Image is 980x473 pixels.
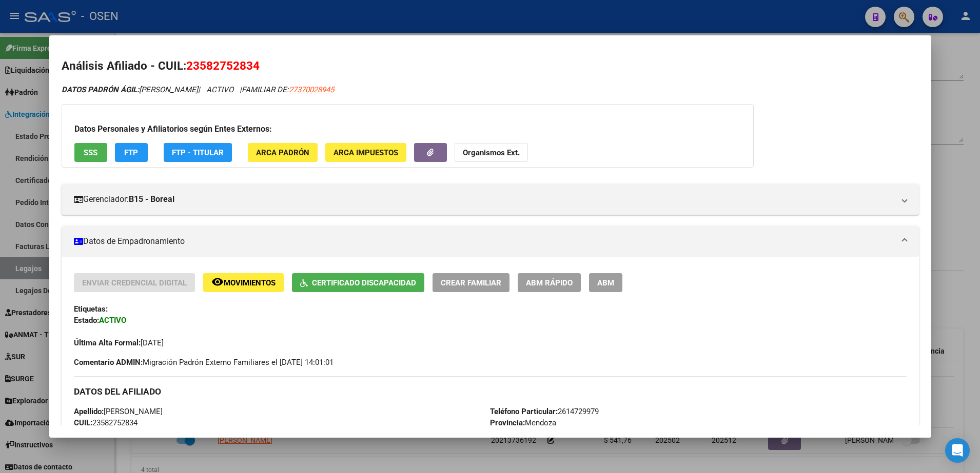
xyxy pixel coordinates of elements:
span: [PERSON_NAME] [62,85,198,94]
button: Organismos Ext. [455,143,528,162]
button: ARCA Impuestos [325,143,406,162]
button: ABM [589,273,622,292]
strong: Organismos Ext. [463,148,520,157]
button: ARCA Padrón [248,143,318,162]
span: Crear Familiar [441,278,501,287]
span: Enviar Credencial Digital [82,278,187,287]
span: 2614729979 [490,407,599,416]
button: Crear Familiar [433,273,509,292]
span: ARCA Impuestos [334,148,398,157]
span: SSS [84,148,97,157]
span: Certificado Discapacidad [312,278,416,287]
mat-expansion-panel-header: Gerenciador:B15 - Boreal [62,184,919,215]
strong: Comentario ADMIN: [74,358,143,367]
span: Mendoza [490,418,556,427]
span: [DATE] [74,338,164,347]
div: Open Intercom Messenger [945,438,970,463]
strong: Última Alta Formal: [74,338,141,347]
span: ABM [597,278,614,287]
span: ABM Rápido [526,278,573,287]
mat-panel-title: Gerenciador: [74,193,894,205]
span: FTP [124,148,138,157]
button: SSS [74,143,107,162]
span: 23582752834 [186,59,260,72]
strong: DATOS PADRÓN ÁGIL: [62,85,139,94]
i: | ACTIVO | [62,85,334,94]
strong: ACTIVO [99,316,126,325]
span: Migración Padrón Externo Familiares el [DATE] 14:01:01 [74,357,334,368]
h2: Análisis Afiliado - CUIL: [62,57,919,75]
strong: B15 - Boreal [129,193,174,205]
span: 23582752834 [74,418,138,427]
strong: Estado: [74,316,99,325]
h3: DATOS DEL AFILIADO [74,386,907,397]
h3: Datos Personales y Afiliatorios según Entes Externos: [74,123,741,135]
button: FTP [115,143,148,162]
span: [PERSON_NAME] [74,407,163,416]
mat-expansion-panel-header: Datos de Empadronamiento [62,226,919,257]
strong: Provincia: [490,418,525,427]
button: FTP - Titular [164,143,232,162]
span: FAMILIAR DE: [242,85,334,94]
strong: CUIL: [74,418,92,427]
span: FTP - Titular [172,148,224,157]
button: Certificado Discapacidad [292,273,424,292]
strong: Etiquetas: [74,304,108,314]
strong: Apellido: [74,407,104,416]
span: Movimientos [224,278,276,287]
mat-panel-title: Datos de Empadronamiento [74,235,894,248]
strong: Teléfono Particular: [490,407,558,416]
button: ABM Rápido [518,273,581,292]
button: Movimientos [203,273,284,292]
button: Enviar Credencial Digital [74,273,195,292]
mat-icon: remove_red_eye [211,276,224,288]
span: 27370028945 [289,85,334,94]
span: ARCA Padrón [256,148,309,157]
